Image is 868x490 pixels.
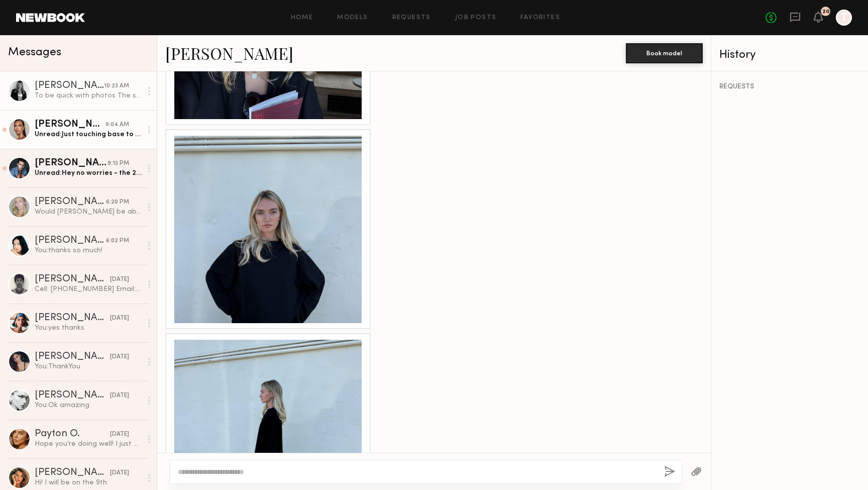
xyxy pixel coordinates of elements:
[110,275,129,284] div: [DATE]
[8,47,61,58] span: Messages
[35,468,110,478] div: [PERSON_NAME]
[35,362,142,371] div: You: ThankYou
[110,430,129,439] div: [DATE]
[35,81,104,91] div: [PERSON_NAME]
[35,91,142,101] div: To be quick with photos The selfie was made [DATE] and others a week ago
[35,439,142,449] div: Hope you’re doing well! I just wanted to check in to see if you have an idea of when confirmation...
[106,236,129,246] div: 6:02 PM
[35,478,142,487] div: Hi! I will be on the 9th
[35,390,110,401] div: [PERSON_NAME]
[35,207,142,217] div: Would [PERSON_NAME] be able to color correct me as the reference picture I send you? I am willing...
[110,391,129,401] div: [DATE]
[107,159,129,168] div: 9:13 PM
[291,15,313,21] a: Home
[35,274,110,284] div: [PERSON_NAME]
[106,198,129,207] div: 6:20 PM
[110,468,129,478] div: [DATE]
[626,48,703,57] a: Book model
[35,197,106,207] div: [PERSON_NAME]
[455,15,497,21] a: Job Posts
[626,43,703,63] button: Book model
[35,120,105,130] div: [PERSON_NAME]
[110,314,129,323] div: [DATE]
[35,429,110,439] div: Payton O.
[35,323,142,333] div: You: yes thanks
[35,168,142,178] div: Unread: Hey no worries - the 24th being a [DATE] works better, but right now I’m available the 23...
[520,15,560,21] a: Favorites
[105,120,129,130] div: 9:04 AM
[110,352,129,362] div: [DATE]
[35,313,110,323] div: [PERSON_NAME]
[35,284,142,294] div: Cell: [PHONE_NUMBER] Email: [EMAIL_ADDRESS][DOMAIN_NAME]
[337,15,368,21] a: Models
[35,158,107,168] div: [PERSON_NAME]
[35,246,142,255] div: You: thanks so much!
[719,49,860,61] div: History
[392,15,431,21] a: Requests
[165,42,293,64] a: [PERSON_NAME]
[104,81,129,91] div: 10:23 AM
[35,130,142,139] div: Unread: Just touching base to see if this is confirmed or when you will have finalized your decision
[35,236,106,246] div: [PERSON_NAME]
[35,352,110,362] div: [PERSON_NAME]
[35,401,142,410] div: You: Ok amazing
[836,10,852,26] a: T
[822,9,829,15] div: 20
[719,83,860,90] div: REQUESTS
